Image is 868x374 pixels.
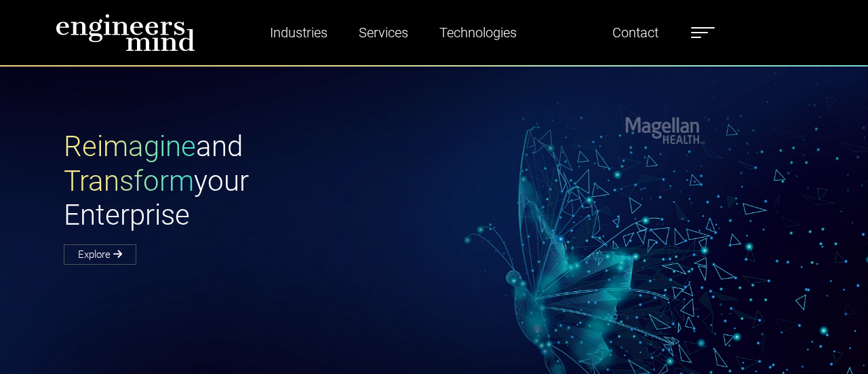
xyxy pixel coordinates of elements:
span: Reimagine [64,130,196,163]
img: logo [56,14,195,52]
a: Industries [264,17,333,48]
h1: and your Enterprise [64,130,434,232]
a: Explore [64,244,136,265]
a: Technologies [434,17,522,48]
a: Services [353,17,414,48]
a: Contact [607,17,664,48]
span: Transform [64,164,194,198]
